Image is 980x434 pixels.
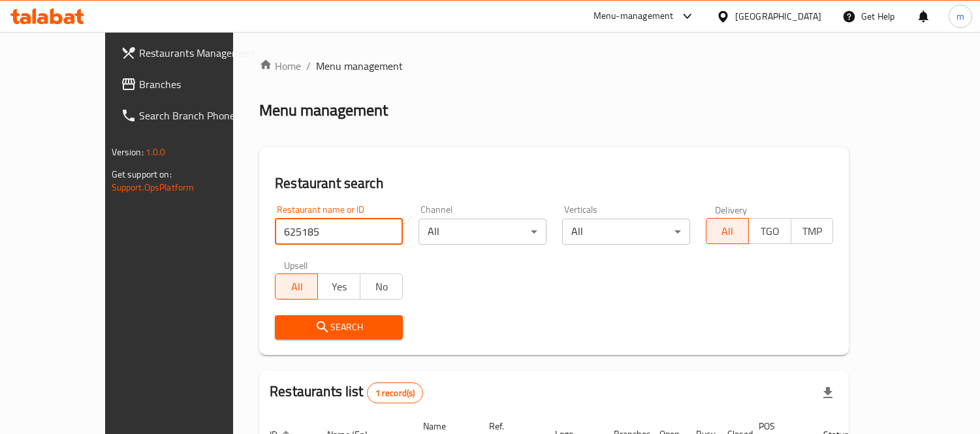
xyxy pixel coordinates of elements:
[748,218,791,244] button: TGO
[791,218,834,244] button: TMP
[270,382,423,403] h2: Restaurants list
[112,179,195,196] a: Support.OpsPlatform
[366,277,398,296] span: No
[360,273,403,300] button: No
[306,58,311,74] li: /
[285,319,392,335] span: Search
[139,45,259,61] span: Restaurants Management
[275,315,403,339] button: Search
[368,387,423,399] span: 1 record(s)
[956,9,964,23] span: m
[316,58,403,74] span: Menu management
[139,76,259,92] span: Branches
[146,144,166,161] span: 1.0.0
[712,222,744,241] span: All
[317,273,360,300] button: Yes
[812,377,844,409] div: Export file
[110,37,269,69] a: Restaurants Management
[593,8,674,24] div: Menu-management
[259,100,388,121] h2: Menu management
[275,174,833,193] h2: Restaurant search
[323,277,355,296] span: Yes
[259,58,301,74] a: Home
[715,205,748,214] label: Delivery
[110,100,269,131] a: Search Branch Phone
[735,9,821,23] div: [GEOGRAPHIC_DATA]
[112,166,172,183] span: Get support on:
[259,58,849,74] nav: breadcrumb
[281,277,313,296] span: All
[367,382,424,403] div: Total records count
[112,144,144,161] span: Version:
[139,108,259,123] span: Search Branch Phone
[110,69,269,100] a: Branches
[275,273,318,300] button: All
[275,219,403,245] input: Search for restaurant name or ID..
[754,222,786,241] span: TGO
[284,260,308,270] label: Upsell
[419,219,546,245] div: All
[562,219,690,245] div: All
[706,218,749,244] button: All
[797,222,829,241] span: TMP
